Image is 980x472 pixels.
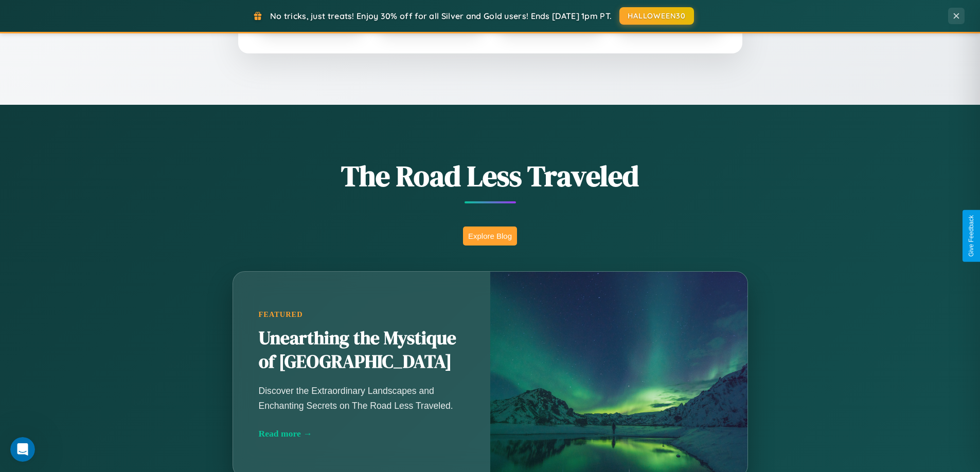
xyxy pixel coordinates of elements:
h2: Unearthing the Mystique of [GEOGRAPHIC_DATA] [259,327,465,374]
div: Read more → [259,428,465,439]
div: Give Feedback [968,215,975,257]
div: Featured [259,310,465,319]
span: No tricks, just treats! Enjoy 30% off for all Silver and Gold users! Ends [DATE] 1pm PT. [270,11,612,21]
iframe: Intercom live chat [10,437,35,462]
button: Explore Blog [463,226,517,246]
p: Discover the Extraordinary Landscapes and Enchanting Secrets on The Road Less Traveled. [259,384,465,412]
h1: The Road Less Traveled [182,156,799,196]
button: HALLOWEEN30 [619,7,694,25]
